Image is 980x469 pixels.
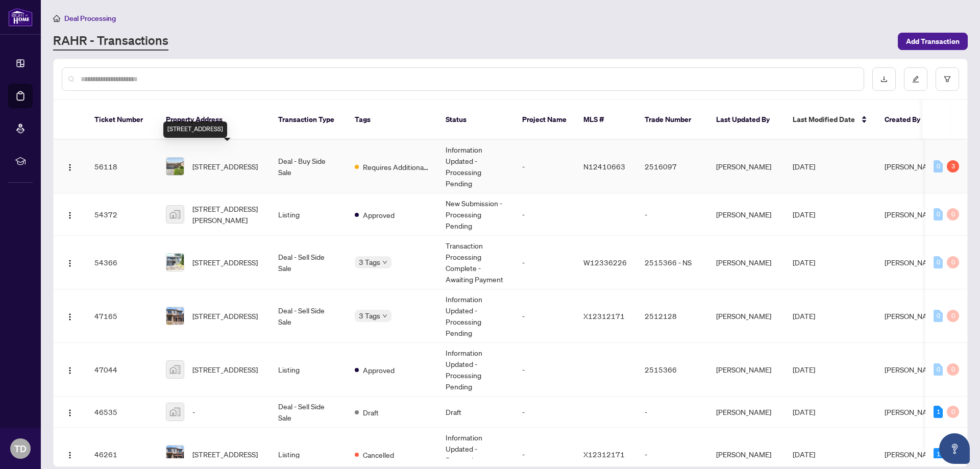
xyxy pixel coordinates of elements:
td: [PERSON_NAME] [708,140,785,193]
div: 0 [947,256,959,268]
span: Draft [363,407,379,418]
img: thumbnail-img [166,403,184,421]
img: Logo [66,163,74,171]
button: Logo [62,206,78,223]
span: Approved [363,209,395,220]
span: Approved [363,364,395,376]
td: [PERSON_NAME] [708,343,785,397]
button: download [872,67,896,91]
span: [PERSON_NAME] [885,311,940,320]
th: Property Address [158,100,270,140]
img: thumbnail-img [166,206,184,223]
span: Add Transaction [906,33,960,50]
div: [STREET_ADDRESS] [163,121,227,138]
button: Open asap [939,433,970,464]
span: edit [912,76,919,83]
span: [PERSON_NAME] [885,258,940,267]
span: [DATE] [793,162,815,171]
img: Logo [66,409,74,417]
span: [STREET_ADDRESS] [192,310,258,322]
th: Tags [347,100,437,140]
div: 0 [934,310,943,322]
span: Last Modified Date [793,114,855,125]
span: [STREET_ADDRESS] [192,449,258,460]
span: [DATE] [793,365,815,374]
td: - [514,343,575,397]
img: thumbnail-img [166,361,184,378]
span: [PERSON_NAME] [885,450,940,459]
td: 47165 [86,289,158,343]
th: Last Updated By [708,100,785,140]
td: [PERSON_NAME] [708,289,785,343]
td: Draft [437,397,514,428]
th: MLS # [575,100,636,140]
td: 47044 [86,343,158,397]
th: Status [437,100,514,140]
button: Logo [62,404,78,420]
td: Information Updated - Processing Pending [437,343,514,397]
td: New Submission - Processing Pending [437,193,514,236]
span: 3 Tags [359,310,380,322]
th: Transaction Type [270,100,347,140]
img: Logo [66,451,74,459]
td: - [514,397,575,428]
td: 2515366 [636,343,708,397]
td: - [636,193,708,236]
span: filter [944,76,951,83]
td: - [514,193,575,236]
span: Requires Additional Docs [363,161,429,172]
th: Created By [876,100,938,140]
button: Logo [62,254,78,270]
span: down [382,260,387,265]
span: home [53,15,60,22]
span: [PERSON_NAME] [885,407,940,416]
td: Deal - Sell Side Sale [270,397,347,428]
td: 54372 [86,193,158,236]
button: Logo [62,158,78,175]
td: 2512128 [636,289,708,343]
span: [STREET_ADDRESS][PERSON_NAME] [192,203,262,226]
td: Deal - Sell Side Sale [270,289,347,343]
div: 0 [947,208,959,220]
img: logo [8,8,33,27]
span: Deal Processing [64,14,116,23]
span: [DATE] [793,311,815,320]
button: Logo [62,361,78,378]
span: X12312171 [583,450,625,459]
img: Logo [66,259,74,267]
span: [PERSON_NAME] [885,210,940,219]
td: Transaction Processing Complete - Awaiting Payment [437,236,514,289]
img: Logo [66,313,74,321]
div: 0 [947,310,959,322]
span: down [382,313,387,318]
td: Information Updated - Processing Pending [437,289,514,343]
span: W12336226 [583,258,627,267]
span: [DATE] [793,258,815,267]
span: TD [14,441,27,456]
span: [STREET_ADDRESS] [192,364,258,375]
span: Cancelled [363,449,394,460]
span: [PERSON_NAME] [885,365,940,374]
span: [PERSON_NAME] [885,162,940,171]
img: Logo [66,211,74,219]
div: 0 [934,363,943,376]
span: - [192,406,195,417]
td: Deal - Buy Side Sale [270,140,347,193]
button: filter [936,67,959,91]
td: Listing [270,343,347,397]
td: Listing [270,193,347,236]
span: [DATE] [793,450,815,459]
img: thumbnail-img [166,254,184,271]
td: - [636,397,708,428]
td: - [514,140,575,193]
td: Deal - Sell Side Sale [270,236,347,289]
th: Trade Number [636,100,708,140]
th: Last Modified Date [785,100,876,140]
td: 2515366 - NS [636,236,708,289]
img: thumbnail-img [166,446,184,463]
td: 2516097 [636,140,708,193]
div: 0 [934,208,943,220]
div: 0 [934,256,943,268]
td: [PERSON_NAME] [708,397,785,428]
span: [STREET_ADDRESS] [192,161,258,172]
